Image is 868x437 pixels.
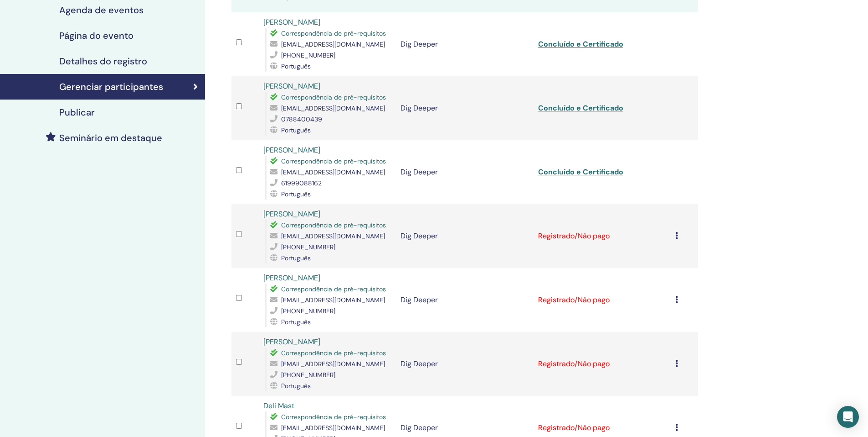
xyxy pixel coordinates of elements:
a: [PERSON_NAME] [263,81,320,91]
span: Português [281,190,311,198]
span: Português [281,254,311,262]
span: 0788400439 [281,115,322,123]
span: [EMAIL_ADDRESS][DOMAIN_NAME] [281,424,385,432]
span: [EMAIL_ADDRESS][DOMAIN_NAME] [281,104,385,112]
h4: Publicar [59,107,95,118]
h4: Detalhes do registro [59,56,147,67]
span: Correspondência de pré-requisitos [281,413,386,421]
span: Correspondência de pré-requisitos [281,285,386,293]
h4: Agenda de eventos [59,5,144,16]
h4: Seminário em destaque [59,132,162,143]
span: [EMAIL_ADDRESS][DOMAIN_NAME] [281,360,385,368]
span: [EMAIL_ADDRESS][DOMAIN_NAME] [281,168,385,176]
span: Correspondência de pré-requisitos [281,221,386,229]
span: [PHONE_NUMBER] [281,51,335,59]
div: Open Intercom Messenger [837,406,859,428]
span: Correspondência de pré-requisitos [281,157,386,165]
span: Português [281,62,311,70]
span: Correspondência de pré-requisitos [281,29,386,37]
a: [PERSON_NAME] [263,145,320,155]
td: Dig Deeper [396,12,533,76]
a: Deli Mast [263,401,294,411]
span: 61999088162 [281,179,322,187]
span: Português [281,126,311,134]
span: [EMAIL_ADDRESS][DOMAIN_NAME] [281,232,385,240]
span: Português [281,382,311,390]
td: Dig Deeper [396,76,533,140]
span: [PHONE_NUMBER] [281,371,335,379]
span: [PHONE_NUMBER] [281,307,335,315]
td: Dig Deeper [396,268,533,332]
a: Concluído e Certificado [538,103,623,113]
span: [EMAIL_ADDRESS][DOMAIN_NAME] [281,296,385,304]
a: [PERSON_NAME] [263,273,320,283]
h4: Gerenciar participantes [59,81,163,92]
td: Dig Deeper [396,140,533,204]
td: Dig Deeper [396,332,533,396]
td: Dig Deeper [396,204,533,268]
a: Concluído e Certificado [538,39,623,49]
span: Correspondência de pré-requisitos [281,93,386,101]
a: [PERSON_NAME] [263,209,320,219]
a: Concluído e Certificado [538,167,623,177]
a: [PERSON_NAME] [263,17,320,27]
span: Correspondência de pré-requisitos [281,349,386,357]
a: [PERSON_NAME] [263,337,320,347]
span: Português [281,318,311,326]
span: [EMAIL_ADDRESS][DOMAIN_NAME] [281,40,385,48]
h4: Página do evento [59,30,134,41]
span: [PHONE_NUMBER] [281,243,335,251]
